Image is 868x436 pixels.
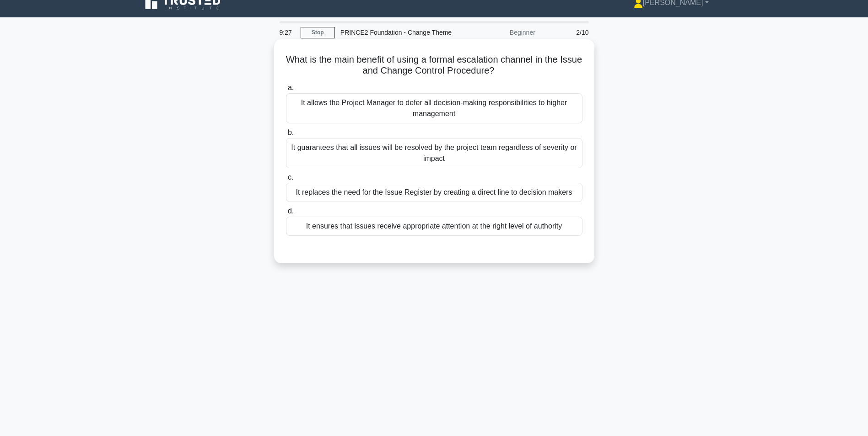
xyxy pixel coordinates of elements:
span: d. [288,207,294,215]
div: It ensures that issues receive appropriate attention at the right level of authority [286,217,582,236]
div: PRINCE2 Foundation - Change Theme [335,23,461,42]
div: Beginner [461,23,541,42]
div: It guarantees that all issues will be resolved by the project team regardless of severity or impact [286,138,582,168]
div: It allows the Project Manager to defer all decision-making responsibilities to higher management [286,93,582,123]
div: 2/10 [541,23,594,42]
span: c. [288,173,293,181]
h5: What is the main benefit of using a formal escalation channel in the Issue and Change Control Pro... [285,54,583,77]
span: b. [288,128,294,136]
div: 9:27 [274,23,301,42]
a: Stop [301,27,335,38]
div: It replaces the need for the Issue Register by creating a direct line to decision makers [286,183,582,202]
span: a. [288,84,294,91]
